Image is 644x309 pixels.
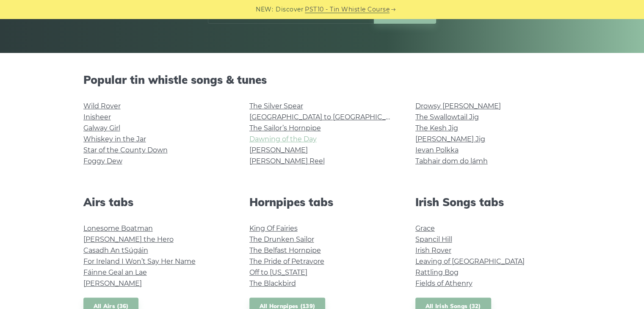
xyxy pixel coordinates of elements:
a: Fáinne Geal an Lae [83,268,147,276]
a: The Pride of Petravore [249,257,324,265]
a: Ievan Polkka [415,146,459,154]
a: [PERSON_NAME] [249,146,308,154]
a: Wild Rover [83,102,121,110]
a: Inisheer [83,113,111,121]
a: Tabhair dom do lámh [415,157,488,165]
a: Star of the County Down [83,146,168,154]
a: The Belfast Hornpipe [249,246,321,254]
a: [PERSON_NAME] the Hero [83,235,174,243]
a: Rattling Bog [415,268,459,276]
h2: Hornpipes tabs [249,196,395,209]
a: Off to [US_STATE] [249,268,307,276]
a: King Of Fairies [249,224,298,232]
a: Dawning of the Day [249,135,317,143]
a: Fields of Athenry [415,279,473,287]
a: The Swallowtail Jig [415,113,479,121]
a: The Sailor’s Hornpipe [249,124,321,132]
a: Leaving of [GEOGRAPHIC_DATA] [415,257,525,265]
h2: Irish Songs tabs [415,196,561,209]
a: Lonesome Boatman [83,224,153,232]
span: NEW: [256,5,273,14]
a: [PERSON_NAME] Reel [249,157,325,165]
h2: Popular tin whistle songs & tunes [83,73,561,86]
a: Galway Girl [83,124,120,132]
a: Whiskey in the Jar [83,135,146,143]
a: [PERSON_NAME] Jig [415,135,485,143]
a: [PERSON_NAME] [83,279,142,287]
h2: Airs tabs [83,196,229,209]
a: Spancil Hill [415,235,452,243]
a: Drowsy [PERSON_NAME] [415,102,501,110]
a: Casadh An tSúgáin [83,246,148,254]
a: The Kesh Jig [415,124,458,132]
a: Foggy Dew [83,157,122,165]
a: Grace [415,224,435,232]
span: Discover [276,5,304,14]
a: [GEOGRAPHIC_DATA] to [GEOGRAPHIC_DATA] [249,113,406,121]
a: The Blackbird [249,279,296,287]
a: Irish Rover [415,246,451,254]
a: The Silver Spear [249,102,303,110]
a: For Ireland I Won’t Say Her Name [83,257,196,265]
a: PST10 - Tin Whistle Course [305,5,390,14]
a: The Drunken Sailor [249,235,314,243]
